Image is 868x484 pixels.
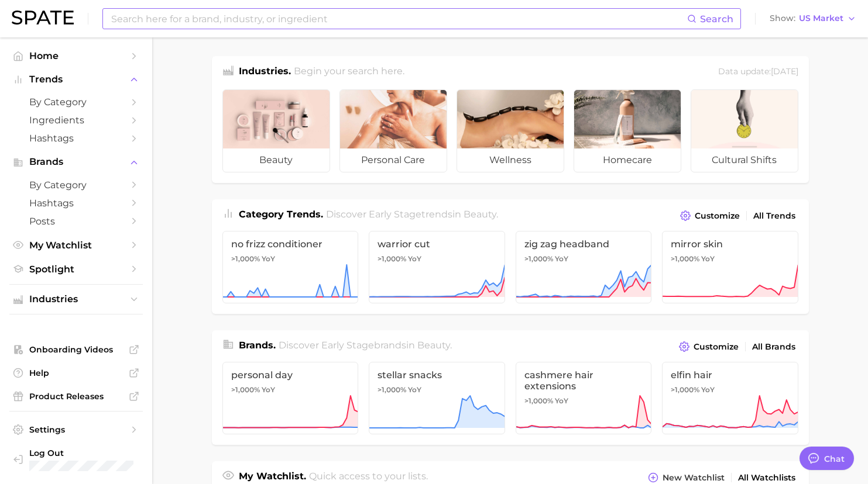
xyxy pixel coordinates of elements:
[753,211,795,221] span: All Trends
[29,216,123,227] span: Posts
[9,236,143,254] a: My Watchlist
[340,148,447,172] span: personal care
[676,338,741,355] button: Customize
[29,157,123,167] span: Brands
[29,344,123,355] span: Onboarding Videos
[378,385,406,394] span: >1,000%
[369,362,505,434] a: stellar snacks>1,000% YoY
[29,74,123,85] span: Trends
[222,89,330,172] a: beauty
[231,369,350,381] span: personal day
[691,89,798,172] a: cultural shifts
[701,254,715,264] span: YoY
[574,89,681,172] a: homecare
[9,176,143,194] a: by Category
[9,129,143,147] a: Hashtags
[662,231,798,303] a: mirror skin>1,000% YoY
[408,385,421,395] span: YoY
[378,369,496,381] span: stellar snacks
[671,238,790,250] span: mirror skin
[691,148,798,172] span: cultural shifts
[700,13,733,25] span: Search
[9,194,143,212] a: Hashtags
[9,93,143,111] a: by Category
[279,340,452,351] span: Discover Early Stage brands in .
[231,385,260,394] span: >1,000%
[29,264,123,275] span: Spotlight
[464,209,496,220] span: beauty
[749,339,798,355] a: All Brands
[223,148,330,172] span: beauty
[718,64,798,80] div: Data update: [DATE]
[29,240,123,251] span: My Watchlist
[555,254,568,264] span: YoY
[663,473,725,483] span: New Watchlist
[524,369,643,392] span: cashmere hair extensions
[574,148,681,172] span: homecare
[677,208,742,224] button: Customize
[29,133,123,144] span: Hashtags
[239,64,291,80] h1: Industries.
[239,340,276,351] span: Brands .
[29,391,123,402] span: Product Releases
[524,396,553,405] span: >1,000%
[9,444,143,475] a: Log out. Currently logged in with e-mail jkno@cosmax.com.
[671,369,790,381] span: elfin hair
[222,362,359,434] a: personal day>1,000% YoY
[662,362,798,434] a: elfin hair>1,000% YoY
[9,71,143,88] button: Trends
[516,362,652,434] a: cashmere hair extensions>1,000% YoY
[262,254,275,264] span: YoY
[9,341,143,358] a: Onboarding Videos
[339,89,447,172] a: personal care
[457,148,564,172] span: wellness
[29,50,123,61] span: Home
[29,424,123,435] span: Settings
[378,238,496,250] span: warrior cut
[29,448,133,458] span: Log Out
[9,47,143,65] a: Home
[369,231,505,303] a: warrior cut>1,000% YoY
[231,254,260,263] span: >1,000%
[694,342,739,352] span: Customize
[9,111,143,129] a: Ingredients
[750,208,798,224] a: All Trends
[516,231,652,303] a: zig zag headband>1,000% YoY
[9,291,143,308] button: Industries
[29,368,123,378] span: Help
[524,254,553,263] span: >1,000%
[29,198,123,209] span: Hashtags
[29,179,123,191] span: by Category
[9,388,143,405] a: Product Releases
[701,385,715,395] span: YoY
[671,254,699,263] span: >1,000%
[326,209,498,220] span: Discover Early Stage trends in .
[9,260,143,278] a: Spotlight
[695,211,740,221] span: Customize
[378,254,406,263] span: >1,000%
[9,421,143,438] a: Settings
[9,153,143,171] button: Brands
[524,238,643,250] span: zig zag headband
[110,9,687,29] input: Search here for a brand, industry, or ingredient
[770,15,795,22] span: Show
[29,115,123,126] span: Ingredients
[9,364,143,382] a: Help
[738,473,795,483] span: All Watchlists
[9,212,143,230] a: Posts
[799,15,843,22] span: US Market
[239,209,323,220] span: Category Trends .
[408,254,421,264] span: YoY
[262,385,275,395] span: YoY
[294,64,404,80] h2: Begin your search here.
[767,11,859,26] button: ShowUS Market
[457,89,564,172] a: wellness
[29,294,123,305] span: Industries
[29,96,123,108] span: by Category
[671,385,699,394] span: >1,000%
[12,11,74,25] img: SPATE
[555,396,568,406] span: YoY
[231,238,350,250] span: no frizz conditioner
[417,340,450,351] span: beauty
[752,342,795,352] span: All Brands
